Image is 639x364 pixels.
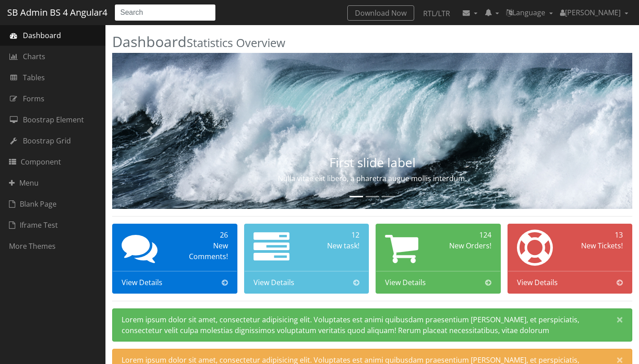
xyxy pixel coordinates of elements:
div: New Orders! [442,240,491,251]
button: Close [608,309,632,330]
div: New task! [310,240,359,251]
div: New Comments! [178,240,228,262]
a: SB Admin BS 4 Angular4 [7,4,107,21]
span: Menu [9,178,39,188]
div: 26 [178,230,228,240]
p: Nulla vitae elit libero, a pharetra augue mollis interdum. [190,173,554,184]
h3: First slide label [190,156,554,169]
h2: Dashboard [112,34,632,49]
span: View Details [122,277,162,288]
div: 12 [310,230,359,240]
span: View Details [385,277,426,288]
img: Random first slide [112,53,632,209]
span: View Details [517,277,558,288]
span: × [617,313,623,325]
span: View Details [254,277,294,288]
div: 13 [573,230,623,240]
a: RTL/LTR [416,5,457,22]
a: Download Now [347,5,414,21]
small: Statistics Overview [187,35,285,51]
div: 124 [442,230,491,240]
div: New Tickets! [573,240,623,251]
a: Language [503,4,556,22]
div: Lorem ipsum dolor sit amet, consectetur adipisicing elit. Voluptates est animi quibusdam praesent... [112,308,632,342]
a: [PERSON_NAME] [556,4,632,22]
input: Search [114,4,216,21]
